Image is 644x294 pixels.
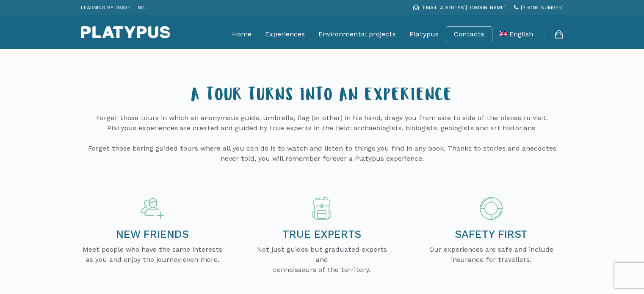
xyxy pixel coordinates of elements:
[318,24,396,45] a: Environmental projects
[455,228,528,240] span: SAFETY FIRST
[282,228,361,240] span: TRUE EXPERTS
[413,5,506,11] a: [EMAIL_ADDRESS][DOMAIN_NAME]
[81,26,170,38] img: Platypus
[521,5,564,11] span: [PHONE_NUMBER]
[419,245,563,265] p: Our experiences are safe and include insurance for travellers.
[81,2,145,13] p: LEARNING BY TRAVELLING
[514,5,564,11] a: [PHONE_NUMBER]
[250,245,394,275] p: Not just guides but graduated experts and connoisseurs of the territory.
[265,24,305,45] a: Experiences
[509,30,533,38] span: English
[421,5,506,11] span: [EMAIL_ADDRESS][DOMAIN_NAME]
[500,24,533,45] a: English
[81,245,225,265] p: Meet people who have the same interests as you and enjoy the journey even more.
[409,24,439,45] a: Platypus
[232,24,252,45] a: Home
[116,228,189,240] span: NEW FRIENDS
[191,88,453,106] span: A TOUR TURNS INTO AN EXPERIENCE
[454,30,484,38] a: Contacts
[83,113,561,164] p: Forget those tours in which an anonymous guide, umbrella, flag (or other) in his hand, drags you ...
